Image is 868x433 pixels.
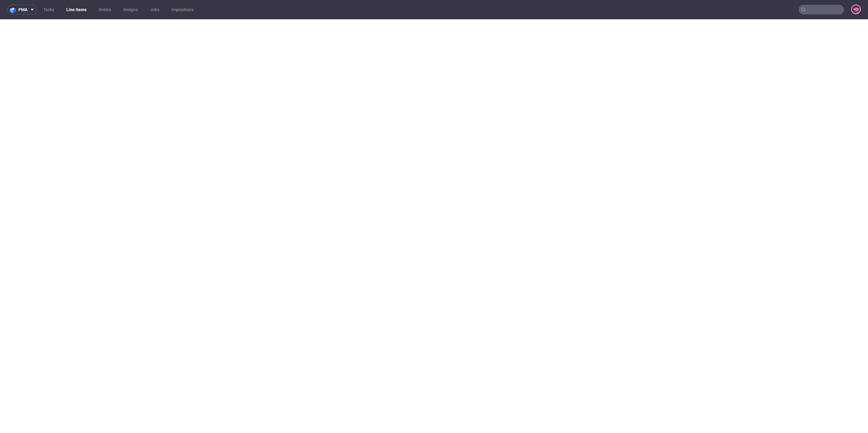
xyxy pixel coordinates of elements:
a: Line Items [63,5,90,14]
a: Orders [95,5,115,14]
button: pma [7,5,37,14]
a: Jobs [146,5,163,14]
figcaption: HD [852,5,860,14]
img: logo [10,6,18,13]
span: pma [18,8,27,12]
a: Tasks [40,5,58,14]
a: Designs [120,5,142,14]
a: Impositions [168,5,197,14]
